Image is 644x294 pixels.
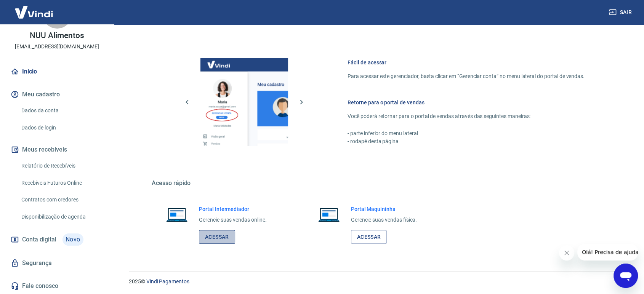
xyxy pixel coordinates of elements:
p: Gerencie suas vendas física. [351,216,417,224]
img: Imagem de um notebook aberto [161,205,193,224]
a: Disponibilização de agenda [18,209,105,225]
h5: Acesso rápido [152,179,603,187]
p: Para acessar este gerenciador, basta clicar em “Gerenciar conta” no menu lateral do portal de ven... [348,72,585,80]
h6: Retorne para o portal de vendas [348,99,585,106]
a: Recebíveis Futuros Online [18,175,105,191]
a: Dados da conta [18,103,105,118]
a: Início [9,63,105,80]
button: Meus recebíveis [9,141,105,158]
h6: Fácil de acessar [348,59,585,66]
iframe: Fechar mensagem [559,245,574,260]
p: NUU Alimentos [30,32,84,40]
a: Acessar [351,230,387,244]
p: [EMAIL_ADDRESS][DOMAIN_NAME] [15,43,99,51]
a: Segurança [9,255,105,272]
p: 2025 © [129,278,626,286]
span: Olá! Precisa de ajuda? [5,5,64,11]
span: Novo [62,233,83,246]
a: Contratos com credores [18,192,105,208]
p: - rodapé desta página [348,137,585,145]
a: Acessar [199,230,235,244]
p: Gerencie suas vendas online. [199,216,267,224]
a: Conta digitalNovo [9,230,105,249]
a: Dados de login [18,120,105,136]
span: Conta digital [22,234,56,245]
iframe: Mensagem da empresa [577,244,638,260]
img: Imagem de um notebook aberto [313,205,345,224]
button: Sair [607,5,635,19]
p: Você poderá retornar para o portal de vendas através das seguintes maneiras: [348,112,585,120]
a: Vindi Pagamentos [146,278,189,284]
h6: Portal Intermediador [199,205,267,213]
button: Meu cadastro [9,86,105,103]
img: Imagem da dashboard mostrando o botão de gerenciar conta na sidebar no lado esquerdo [200,58,288,146]
img: Vindi [9,0,59,24]
a: Relatório de Recebíveis [18,158,105,174]
h6: Portal Maquininha [351,205,417,213]
p: - parte inferior do menu lateral [348,129,585,137]
iframe: Botão para abrir a janela de mensagens [614,264,638,288]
